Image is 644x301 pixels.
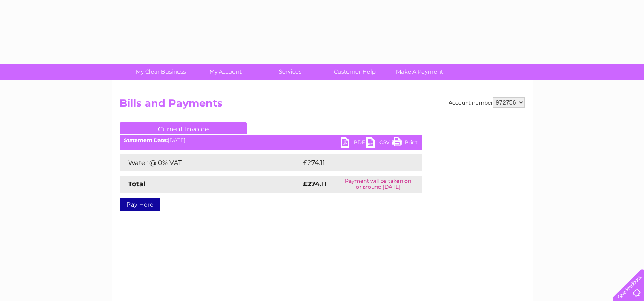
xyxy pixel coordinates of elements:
a: Pay Here [120,198,160,211]
a: Make A Payment [384,64,455,80]
td: Payment will be taken on or around [DATE] [335,176,421,193]
a: My Clear Business [126,64,196,80]
h2: Bills and Payments [120,97,525,114]
a: Print [392,137,418,150]
a: Services [255,64,325,80]
b: Statement Date: [124,137,168,143]
a: Customer Help [320,64,390,80]
td: Water @ 0% VAT [120,154,301,171]
a: My Account [190,64,260,80]
div: [DATE] [120,137,422,143]
td: £274.11 [301,154,405,171]
a: CSV [366,137,392,150]
strong: Total [128,180,146,188]
a: PDF [341,137,366,150]
div: Account number [449,97,525,108]
a: Current Invoice [120,122,247,134]
strong: £274.11 [303,180,326,188]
